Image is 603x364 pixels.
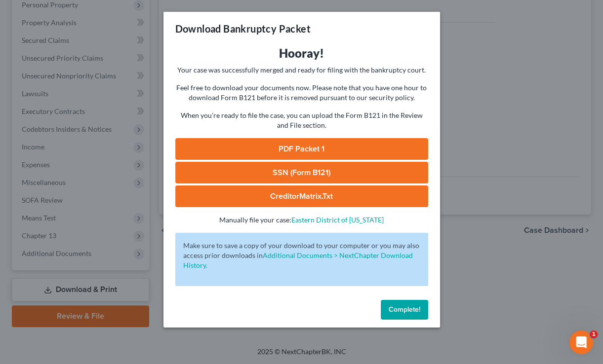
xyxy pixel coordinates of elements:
iframe: Intercom live chat [569,330,593,354]
p: Manually file your case: [175,215,428,225]
p: When you're ready to file the case, you can upload the Form B121 in the Review and File section. [175,110,428,130]
button: Complete! [381,300,428,320]
h3: Download Bankruptcy Packet [175,22,311,36]
span: 1 [590,330,598,338]
a: SSN (Form B121) [175,162,428,183]
p: Feel free to download your documents now. Please note that you have one hour to download Form B12... [175,83,428,103]
span: Complete! [389,305,420,314]
a: CreditorMatrix.txt [175,185,428,207]
a: Additional Documents > NextChapter Download History. [183,251,413,269]
p: Your case was successfully merged and ready for filing with the bankruptcy court. [175,65,428,75]
a: PDF Packet 1 [175,138,428,160]
a: Eastern District of [US_STATE] [291,216,384,224]
h3: Hooray! [175,45,428,61]
p: Make sure to save a copy of your download to your computer or you may also access prior downloads in [183,241,420,270]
